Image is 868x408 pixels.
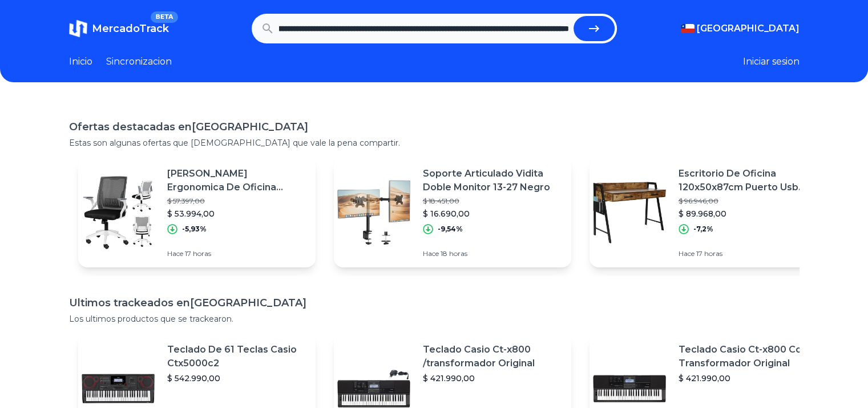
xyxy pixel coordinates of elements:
p: Teclado De 61 Teclas Casio Ctx5000c2 [167,343,306,370]
img: MercadoTrack [69,19,87,38]
p: $ 89.968,00 [679,208,818,219]
p: $ 57.397,00 [167,197,306,206]
a: Featured image[PERSON_NAME] Ergonomica De Oficina Escritorio Ejecutiva Látex$ 57.397,00$ 53.994,0... [78,158,316,267]
p: $ 421.990,00 [423,373,562,384]
p: -5,93% [182,225,207,234]
span: [GEOGRAPHIC_DATA] [697,22,800,35]
img: Chile [681,24,695,33]
a: Sincronizacion [106,55,172,69]
p: $ 18.451,00 [423,197,562,206]
p: Estas son algunas ofertas que [DEMOGRAPHIC_DATA] que vale la pena compartir. [69,137,800,149]
p: $ 53.994,00 [167,208,306,219]
h1: Ultimos trackeados en [GEOGRAPHIC_DATA] [69,295,800,311]
img: Featured image [78,173,158,253]
p: [PERSON_NAME] Ergonomica De Oficina Escritorio Ejecutiva Látex [167,167,306,194]
p: $ 542.990,00 [167,373,306,384]
a: Inicio [69,55,92,69]
p: Hace 17 horas [679,249,818,258]
h1: Ofertas destacadas en [GEOGRAPHIC_DATA] [69,119,800,135]
button: Iniciar sesion [743,55,800,69]
p: Escritorio De Oficina 120x50x87cm Puerto Usb Bolsillo Gancho [679,167,818,194]
p: -9,54% [438,225,463,234]
a: MercadoTrackBETA [69,19,169,38]
p: -7,2% [693,225,713,234]
button: [GEOGRAPHIC_DATA] [681,22,800,35]
p: $ 16.690,00 [423,208,562,219]
p: Los ultimos productos que se trackearon. [69,313,800,325]
a: Featured imageEscritorio De Oficina 120x50x87cm Puerto Usb Bolsillo Gancho$ 96.946,00$ 89.968,00-... [590,158,827,267]
p: $ 421.990,00 [679,373,818,384]
p: Teclado Casio Ct-x800 /transformador Original [423,343,562,370]
span: MercadoTrack [92,22,169,35]
span: BETA [151,11,177,23]
p: Teclado Casio Ct-x800 Con Transformador Original [679,343,818,370]
p: Hace 17 horas [167,249,306,258]
p: Hace 18 horas [423,249,562,258]
a: Featured imageSoporte Articulado Vidita Doble Monitor 13-27 Negro$ 18.451,00$ 16.690,00-9,54%Hace... [334,158,571,267]
p: $ 96.946,00 [679,197,818,206]
p: Soporte Articulado Vidita Doble Monitor 13-27 Negro [423,167,562,194]
img: Featured image [334,173,414,253]
img: Featured image [590,173,669,253]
